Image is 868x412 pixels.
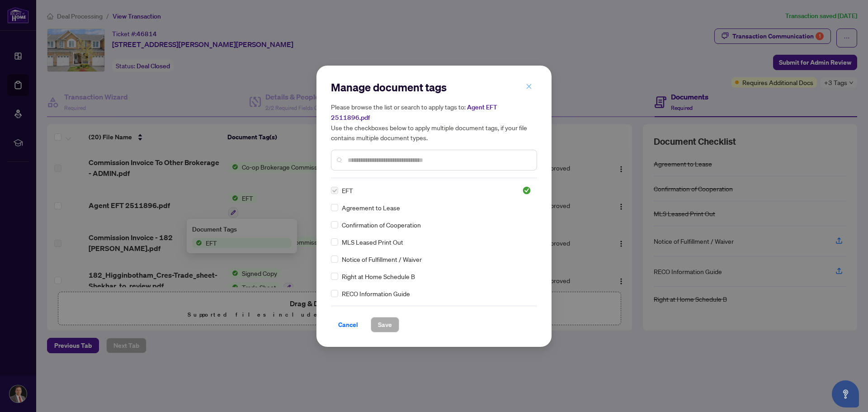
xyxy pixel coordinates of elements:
[342,185,353,195] span: EFT
[522,186,531,195] img: status
[331,103,497,122] span: Agent EFT 2511896.pdf
[342,254,422,264] span: Notice of Fulfillment / Waiver
[371,317,399,332] button: Save
[338,317,358,332] span: Cancel
[331,80,537,95] h2: Manage document tags
[342,203,400,213] span: Agreement to Lease
[342,220,421,230] span: Confirmation of Cooperation
[526,83,532,90] span: close
[522,186,531,195] span: Approved
[832,380,859,407] button: Open asap
[342,237,403,247] span: MLS Leased Print Out
[331,317,365,332] button: Cancel
[331,102,537,142] h5: Please browse the list or search to apply tags to: Use the checkboxes below to apply multiple doc...
[342,271,415,281] span: Right at Home Schedule B
[342,289,410,298] span: RECO Information Guide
